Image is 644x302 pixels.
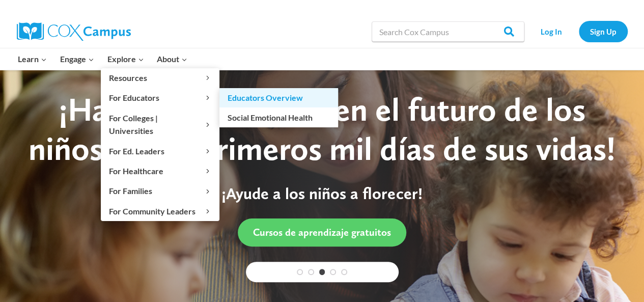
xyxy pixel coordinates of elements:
img: Cox Campus [17,22,131,41]
button: Child menu of For Families [101,181,219,201]
a: 4 [330,269,336,275]
div: ¡Haz una diferencia en el futuro de los niños en los primeros mil días de sus vidas! [20,90,624,169]
nav: Secondary Navigation [529,21,628,42]
span: Cursos de aprendizaje gratuitos [253,226,391,238]
button: Child menu of For Community Leaders [101,201,219,221]
button: Child menu of For Colleges | Universities [101,108,219,141]
a: 1 [297,269,303,275]
button: Child menu of For Educators [101,88,219,107]
a: 2 [308,269,314,275]
button: Child menu of About [150,48,194,70]
a: Cursos de aprendizaje gratuitos [238,218,406,246]
button: Child menu of Explore [101,48,151,70]
nav: Primary Navigation [12,48,194,70]
a: Sign Up [579,21,628,42]
a: 3 [319,269,325,275]
button: Child menu of Engage [53,48,101,70]
a: Log In [529,21,574,42]
input: Search Cox Campus [372,21,524,42]
p: ¡Ayude a los niños a florecer! [20,184,624,203]
button: Child menu of Resources [101,68,219,88]
a: Educators Overview [219,88,338,107]
a: Social Emotional Health [219,107,338,127]
a: 5 [341,269,347,275]
button: Child menu of For Healthcare [101,161,219,181]
button: Child menu of For Ed. Leaders [101,141,219,160]
button: Child menu of Learn [12,48,54,70]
